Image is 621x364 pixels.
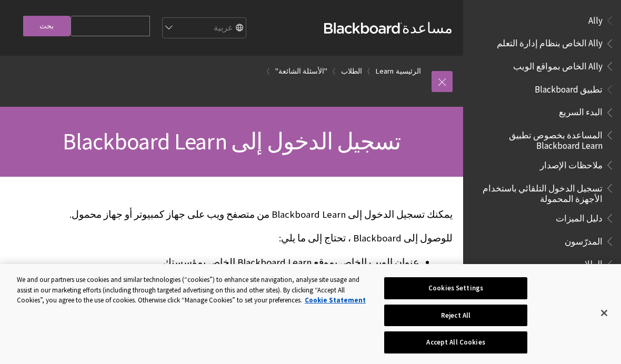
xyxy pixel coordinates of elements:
li: عنوان الويب الخاص بموقع Blackboard Learn الخاص بمؤسستك [11,255,419,270]
span: دليل الميزات [556,209,603,224]
span: تسجيل الدخول إلى Blackboard Learn [63,127,401,156]
span: ملاحظات الإصدار [540,156,603,170]
button: Cookies Settings [384,277,527,299]
a: More information about your privacy, opens in a new tab [305,296,366,305]
span: Ally الخاص بنظام إدارة التعلم [497,35,603,49]
span: المساعدة بخصوص تطبيق Blackboard Learn [476,126,603,151]
nav: Book outline for Anthology Ally Help [469,12,615,75]
p: يمكنك تسجيل الدخول إلى Blackboard Learn من متصفح ويب على جهاز كمبيوتر أو جهاز محمول. [11,208,453,221]
span: تسجيل الدخول التلقائي باستخدام الأجهزة المحمولة [476,179,603,204]
p: للوصول إلى Blackboard ، تحتاج إلى ما يلي: [11,231,453,245]
strong: Blackboard [324,23,402,34]
div: We and our partners use cookies and similar technologies (“cookies”) to enhance site navigation, ... [17,275,373,306]
span: البدء السريع [559,104,603,118]
span: Ally [588,12,603,26]
select: Site Language Selector [162,18,246,39]
span: المدرّسون [565,232,603,247]
input: بحث [23,16,71,36]
a: "الأسئلة الشائعة" [275,65,327,78]
button: Close [593,301,616,325]
button: Accept All Cookies [384,331,527,353]
a: الرئيسية [396,65,421,78]
button: Reject All [384,305,527,327]
span: تطبيق Blackboard [535,80,603,95]
a: مساعدةBlackboard [324,18,453,37]
a: الطلاب [341,65,362,78]
span: الطلاب [576,256,603,270]
a: Learn [376,65,394,78]
span: Ally الخاص بمواقع الويب [513,57,603,72]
